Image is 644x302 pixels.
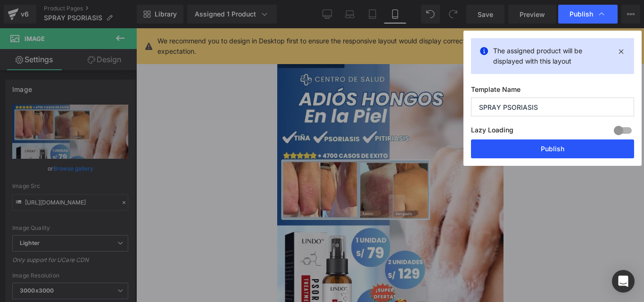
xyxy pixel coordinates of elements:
[471,85,634,98] label: Template Name
[471,124,513,139] label: Lazy Loading
[570,10,593,18] span: Publish
[493,46,612,66] p: The assigned product will be displayed with this layout
[612,270,635,293] div: Open Intercom Messenger
[471,139,634,158] button: Publish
